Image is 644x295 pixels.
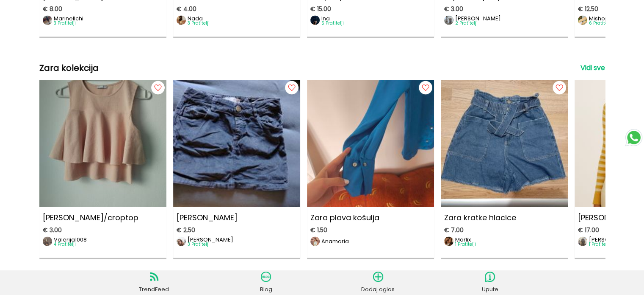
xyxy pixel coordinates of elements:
p: Zara plava košulja [307,211,434,225]
p: Blog [247,285,285,294]
p: 5 Pratitelji [321,21,344,25]
a: Blog [247,272,285,294]
img: follow button [417,80,434,97]
img: follow button [551,80,568,97]
img: Zara kratke hlacice [441,80,568,207]
img: image [310,16,320,25]
a: Zara majica/croptop[PERSON_NAME]/croptop€ 3.00imageValerija10084 Pratitelji [39,80,166,258]
img: image [43,237,52,246]
img: image [177,16,186,25]
p: TrendFeed [135,285,173,294]
p: Marlix [455,237,476,242]
a: Vidi sve [580,63,605,73]
a: Dodaj oglas [359,272,397,294]
span: € 15.00 [310,6,331,12]
img: image [578,237,587,246]
p: Marinellchi [54,16,83,21]
p: 3 Pratitelji [188,21,210,25]
p: 1 Pratitelji [589,242,635,247]
p: [PERSON_NAME] [589,237,635,242]
span: € 4.00 [177,6,196,12]
span: € 3.00 [444,6,463,12]
img: image [43,16,52,25]
img: Zara suknja [173,80,300,207]
p: 3 Pratitelji [188,242,233,247]
span: € 17.00 [578,227,599,233]
img: Zara plava košulja [307,80,434,207]
p: 6 Pratitelji [589,21,611,25]
a: Zara suknja [PERSON_NAME]€ 2.50image[PERSON_NAME]3 Pratitelji [173,80,300,258]
p: [PERSON_NAME] [455,16,501,21]
img: image [578,16,587,25]
a: TrendFeed [135,272,173,294]
p: Dodaj oglas [359,285,397,294]
img: follow button [149,80,166,97]
span: € 3.00 [43,227,62,233]
img: image [310,237,320,246]
img: follow button [283,80,300,97]
img: Zara majica/croptop [39,80,166,207]
span: € 8.00 [43,6,62,12]
img: image [444,237,453,246]
a: Upute [471,272,509,294]
span: € 2.50 [177,227,195,233]
p: [PERSON_NAME] [188,237,233,242]
img: image [444,16,453,25]
span: € 1.50 [310,227,327,233]
p: Valerija1008 [54,237,87,242]
span: € 12.50 [578,6,598,12]
h2: Zara kolekcija [39,64,99,72]
p: Zara kratke hlacice [441,211,568,225]
p: Upute [471,285,509,294]
a: Zara kratke hlaciceZara kratke hlacice€ 7.00imageMarlix1 Pratitelji [441,80,568,258]
p: [PERSON_NAME]/croptop [39,211,166,225]
a: Zara plava košulja Zara plava košulja€ 1.50imageAnamaria [307,80,434,258]
p: 2 Pratitelji [455,21,501,25]
p: Anamaria [321,239,349,244]
p: Ina [321,16,344,21]
p: 3 Pratitelji [54,21,83,25]
img: image [177,237,186,246]
p: [PERSON_NAME] [173,211,300,225]
p: 4 Pratitelji [54,242,87,247]
p: Nada [188,16,210,21]
span: € 7.00 [444,227,464,233]
p: 1 Pratitelji [455,242,476,247]
p: Mishop [589,16,611,21]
